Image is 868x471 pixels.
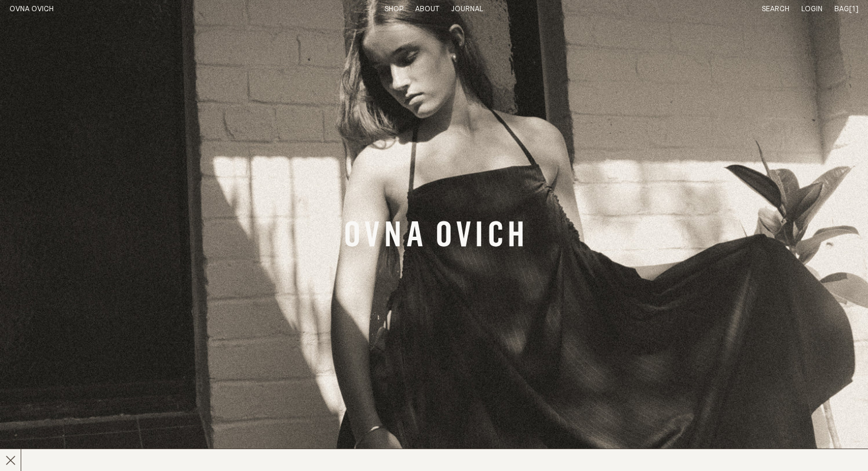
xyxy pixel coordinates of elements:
[415,5,439,15] summary: About
[801,5,823,13] a: Login
[849,5,859,13] span: [1]
[762,5,789,13] a: Search
[345,221,523,250] a: Banner Link
[834,5,849,13] span: Bag
[9,5,54,13] a: Home
[451,5,483,13] a: Journal
[384,5,403,13] a: Shop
